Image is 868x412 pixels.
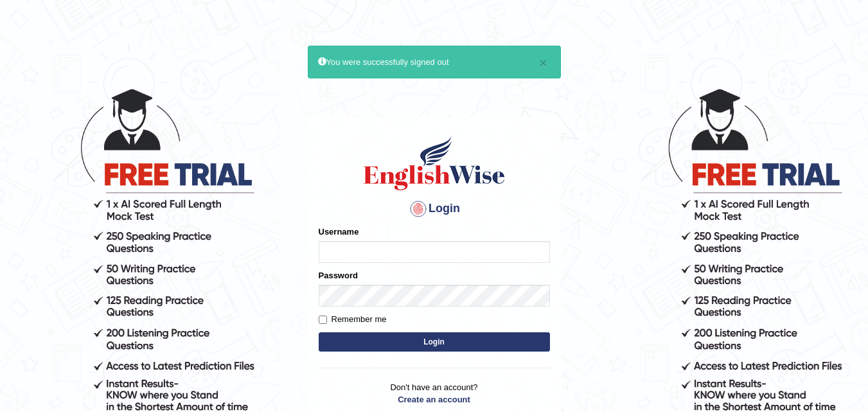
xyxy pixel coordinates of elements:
button: Login [319,332,550,352]
label: Remember me [319,313,387,326]
img: Logo of English Wise sign in for intelligent practice with AI [361,134,508,192]
h4: Login [319,199,550,219]
div: You were successfully signed out [308,46,561,78]
input: Remember me [319,316,327,324]
a: Create an account [319,393,550,406]
label: Password [319,269,358,282]
label: Username [319,226,359,238]
button: × [539,56,547,69]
